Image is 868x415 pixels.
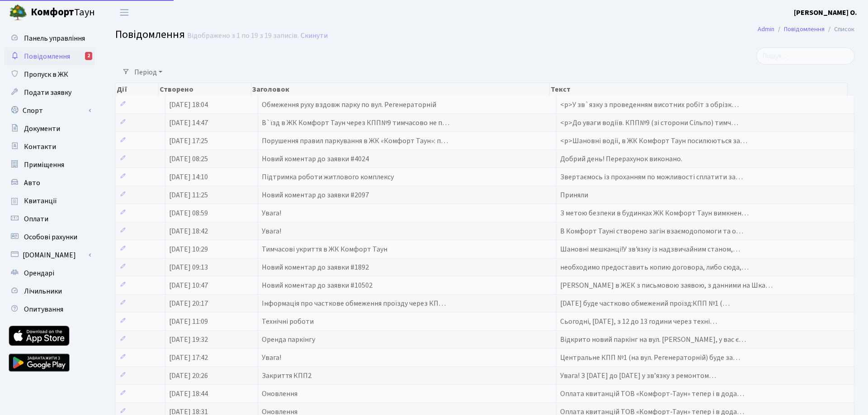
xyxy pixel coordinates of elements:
[560,262,749,272] span: необходимо предоставить копию договора, либо сюда,…
[5,120,95,138] a: Документи
[262,100,436,110] span: Обмеження руху вздовж парку по вул. Регенераторній
[24,268,54,278] span: Орендарі
[24,178,40,188] span: Авто
[301,32,328,40] a: Скинути
[159,83,251,96] th: Створено
[794,8,857,18] b: [PERSON_NAME] О.
[24,286,62,296] span: Лічильники
[9,4,27,22] img: logo.png
[784,24,825,34] a: Повідомлення
[24,124,60,134] span: Документи
[5,29,95,47] a: Панель управління
[560,100,739,110] span: <p>У зв`язку з проведенням висотних робіт з обрізк…
[169,208,208,218] span: [DATE] 08:59
[560,371,716,381] span: Увага! З [DATE] до [DATE] у зв’язку з ремонтом…
[85,52,92,60] div: 2
[5,65,95,84] a: Пропуск в ЖК
[5,174,95,192] a: Авто
[794,7,857,18] a: [PERSON_NAME] О.
[169,317,208,326] span: [DATE] 11:09
[560,244,740,254] span: Шановні мешканці!У зв'язку із надзвичайним станом,…
[5,138,95,156] a: Контакти
[24,88,71,98] span: Подати заявку
[5,192,95,210] a: Квитанції
[560,298,730,308] span: [DATE] буде частково обмежений проїзд:КПП №1 (…
[24,196,57,206] span: Квитанції
[169,226,208,236] span: [DATE] 18:42
[262,389,297,399] span: Оновлення
[262,118,449,128] span: В`їзд в ЖК Комфорт Таун через КПП№9 тимчасово не п…
[5,246,95,264] a: [DOMAIN_NAME]
[262,226,281,236] span: Увага!
[560,335,746,345] span: Відкрито новий паркінг на вул. [PERSON_NAME], у вас є…
[113,5,136,20] button: Переключити навігацію
[169,244,208,254] span: [DATE] 10:29
[550,83,848,96] th: Текст
[560,136,747,146] span: <p>Шановні водії, в ЖК Комфорт Таун посилюються за…
[24,70,68,79] span: Пропуск в ЖК
[5,264,95,282] a: Орендарі
[5,84,95,102] a: Подати заявку
[262,317,314,326] span: Технічні роботи
[31,5,95,20] span: Таун
[825,24,854,34] li: Список
[24,214,48,224] span: Оплати
[262,371,311,381] span: Закриття КПП2
[24,160,64,170] span: Приміщення
[5,282,95,300] a: Лічильники
[169,280,208,290] span: [DATE] 10:47
[560,118,738,128] span: <p>До уваги водіїв. КПП№9 (зі сторони Сільпо) тимч…
[262,335,315,345] span: Оренда паркінгу
[262,172,394,182] span: Підтримка роботи житлового комплексу
[169,190,208,200] span: [DATE] 11:25
[756,47,854,65] input: Пошук...
[24,304,63,314] span: Опитування
[560,353,740,363] span: Центральне КПП №1 (на вул. Регенераторній) буде за…
[169,335,208,345] span: [DATE] 19:32
[560,226,743,236] span: В Комфорт Тауні створено загін взаємодопомоги та о…
[187,32,299,40] div: Відображено з 1 по 19 з 19 записів.
[262,298,446,308] span: Інформація про часткове обмеження проїзду через КП…
[560,389,744,399] span: Оплата квитанцій ТОВ «Комфорт-Таун» тепер і в дода…
[24,33,85,43] span: Панель управління
[24,232,77,242] span: Особові рахунки
[169,100,208,110] span: [DATE] 18:04
[5,102,95,120] a: Спорт
[560,317,717,326] span: Сьогодні, [DATE], з 12 до 13 години через техні…
[560,172,743,182] span: Звертаємось із проханням по можливості сплатити за…
[5,300,95,318] a: Опитування
[115,27,185,42] span: Повідомлення
[262,244,387,254] span: Тимчасові укриття в ЖК Комфорт Таун
[24,142,56,152] span: Контакти
[169,262,208,272] span: [DATE] 09:13
[169,371,208,381] span: [DATE] 20:26
[560,208,749,218] span: З метою безпеки в будинках ЖК Комфорт Таун вимкнен…
[24,51,70,61] span: Повідомлення
[169,136,208,146] span: [DATE] 17:25
[5,228,95,246] a: Особові рахунки
[744,20,868,39] nav: breadcrumb
[5,47,95,65] a: Повідомлення2
[758,24,774,34] a: Admin
[116,83,159,96] th: Дії
[560,280,773,290] span: [PERSON_NAME] в ЖЕК з письмовою заявою, з данними на Шка…
[131,65,166,80] a: Період
[5,210,95,228] a: Оплати
[262,262,369,272] span: Новий коментар до заявки #1892
[262,154,369,164] span: Новий коментар до заявки #4024
[169,118,208,128] span: [DATE] 14:47
[262,353,281,363] span: Увага!
[251,83,550,96] th: Заголовок
[262,136,448,146] span: Порушення правил паркування в ЖК «Комфорт Таун»: п…
[169,172,208,182] span: [DATE] 14:10
[169,389,208,399] span: [DATE] 18:44
[169,298,208,308] span: [DATE] 20:17
[169,353,208,363] span: [DATE] 17:42
[31,5,74,19] b: Комфорт
[169,154,208,164] span: [DATE] 08:25
[262,190,369,200] span: Новий коментар до заявки #2097
[5,156,95,174] a: Приміщення
[560,190,588,200] span: Приняли
[262,208,281,218] span: Увага!
[262,280,373,290] span: Новий коментар до заявки #10502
